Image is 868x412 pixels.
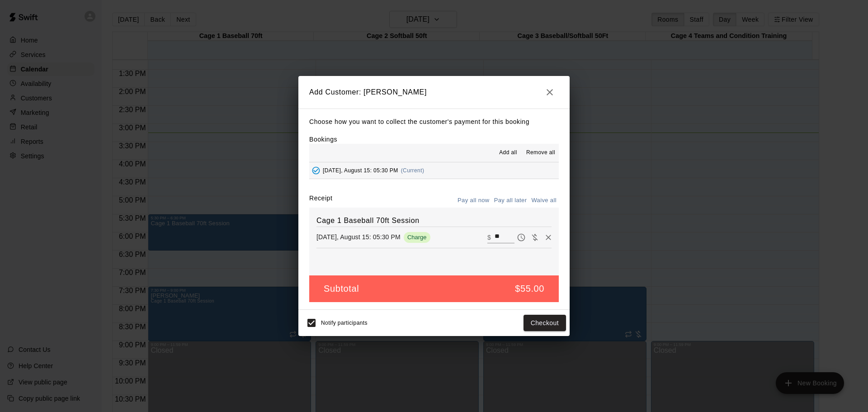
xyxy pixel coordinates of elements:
span: Charge [404,234,430,241]
h5: $55.00 [515,283,544,295]
button: Added - Collect Payment[DATE], August 15: 05:30 PM(Current) [309,162,559,179]
button: Checkout [524,315,566,331]
button: Pay all later [492,194,529,208]
p: Choose how you want to collect the customer's payment for this booking [309,116,559,128]
button: Remove [542,231,555,244]
button: Waive all [529,194,559,208]
span: (Current) [401,167,425,174]
p: $ [487,233,491,242]
button: Pay all now [455,194,492,208]
span: Notify participants [321,320,368,326]
button: Add all [494,146,523,160]
span: [DATE], August 15: 05:30 PM [323,167,398,174]
span: Pay later [514,233,528,241]
h5: Subtotal [324,283,359,295]
span: Remove all [526,148,555,157]
button: Added - Collect Payment [309,164,323,177]
span: Add all [499,148,517,157]
label: Bookings [309,136,337,143]
h6: Cage 1 Baseball 70ft Session [316,215,552,227]
span: Waive payment [528,233,542,241]
label: Receipt [309,194,332,208]
button: Remove all [523,146,559,160]
p: [DATE], August 15: 05:30 PM [316,232,401,242]
h2: Add Customer: [PERSON_NAME] [298,76,570,109]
